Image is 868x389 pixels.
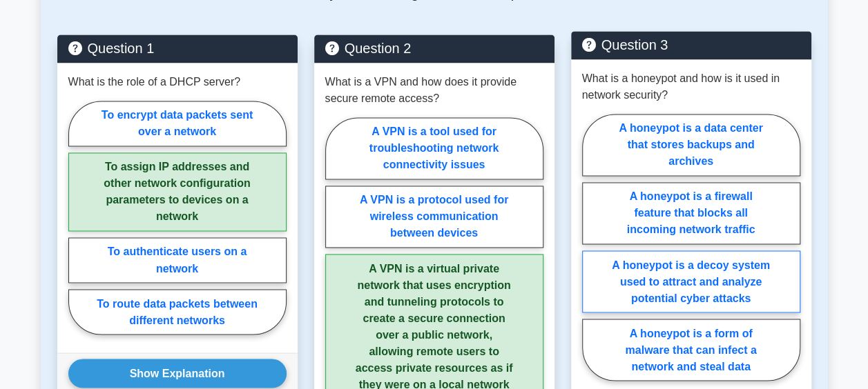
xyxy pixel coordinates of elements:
label: To authenticate users on a network [68,237,287,283]
p: What is the role of a DHCP server? [68,74,241,90]
label: To route data packets between different networks [68,289,287,335]
p: What is a VPN and how does it provide secure remote access? [325,74,543,107]
label: A honeypot is a data center that stores backups and archives [582,114,800,176]
label: A honeypot is a form of malware that can infect a network and steal data [582,319,800,381]
h5: Question 2 [325,40,543,57]
label: A honeypot is a firewall feature that blocks all incoming network traffic [582,182,800,244]
h5: Question 1 [68,40,287,57]
h5: Question 3 [582,37,800,53]
label: To encrypt data packets sent over a network [68,101,287,146]
button: Show Explanation [68,359,287,388]
label: A honeypot is a decoy system used to attract and analyze potential cyber attacks [582,250,800,312]
p: What is a honeypot and how is it used in network security? [582,70,800,103]
label: To assign IP addresses and other network configuration parameters to devices on a network [68,152,287,231]
label: A VPN is a protocol used for wireless communication between devices [325,186,543,248]
label: A VPN is a tool used for troubleshooting network connectivity issues [325,117,543,179]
